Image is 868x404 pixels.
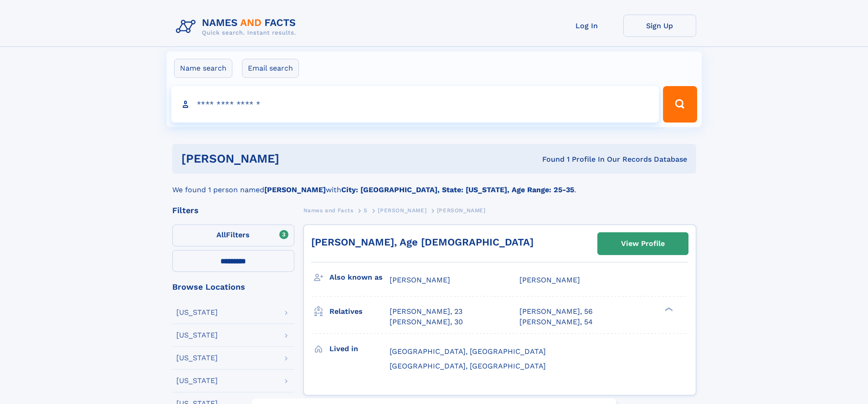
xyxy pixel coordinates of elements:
[242,59,299,78] label: Email search
[663,86,697,123] button: Search Button
[364,207,368,214] span: S
[519,307,593,317] a: [PERSON_NAME], 56
[303,205,354,216] a: Names and Facts
[176,377,218,384] div: [US_STATE]
[378,205,426,216] a: [PERSON_NAME]
[311,236,534,248] a: [PERSON_NAME], Age [DEMOGRAPHIC_DATA]
[663,307,673,312] div: ❯
[390,317,463,327] a: [PERSON_NAME], 30
[172,174,696,195] div: We found 1 person named with .
[329,270,390,285] h3: Also known as
[176,354,218,362] div: [US_STATE]
[171,86,659,123] input: search input
[172,225,294,246] label: Filters
[550,15,623,37] a: Log In
[390,307,462,317] a: [PERSON_NAME], 23
[176,332,218,339] div: [US_STATE]
[172,206,294,215] div: Filters
[181,153,411,164] h1: [PERSON_NAME]
[176,309,218,316] div: [US_STATE]
[341,185,574,194] b: City: [GEOGRAPHIC_DATA], State: [US_STATE], Age Range: 25-35
[437,207,486,214] span: [PERSON_NAME]
[378,207,426,214] span: [PERSON_NAME]
[174,59,232,78] label: Name search
[364,205,368,216] a: S
[172,15,303,39] img: Logo Names and Facts
[598,233,688,255] a: View Profile
[329,304,390,319] h3: Relatives
[264,185,326,194] b: [PERSON_NAME]
[390,362,546,370] span: [GEOGRAPHIC_DATA], [GEOGRAPHIC_DATA]
[390,347,546,356] span: [GEOGRAPHIC_DATA], [GEOGRAPHIC_DATA]
[621,233,665,254] div: View Profile
[519,317,593,327] a: [PERSON_NAME], 54
[216,230,226,239] span: All
[519,276,580,284] span: [PERSON_NAME]
[329,341,390,357] h3: Lived in
[411,154,687,164] div: Found 1 Profile In Our Records Database
[390,276,450,284] span: [PERSON_NAME]
[172,283,294,291] div: Browse Locations
[623,15,696,37] a: Sign Up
